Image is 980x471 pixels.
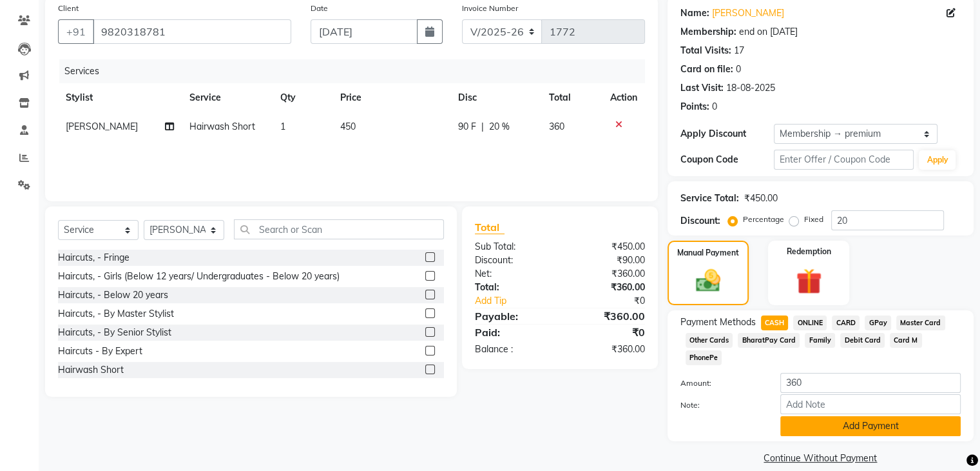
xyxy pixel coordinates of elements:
span: Total [475,221,504,234]
th: Service [182,83,273,112]
span: ONLINE [793,316,827,330]
div: Discount: [680,214,720,228]
span: | [481,120,484,134]
div: 0 [712,100,717,114]
th: Price [332,83,450,112]
div: Net: [465,267,560,281]
img: _cash.svg [688,266,728,295]
div: Payable: [465,308,560,324]
div: Haircuts, - Girls (Below 12 years/ Undergraduates - Below 20 years) [58,270,340,283]
div: Balance : [465,343,560,356]
div: Apply Discount [680,127,774,141]
div: Haircuts - By Expert [58,345,142,358]
a: [PERSON_NAME] [712,6,784,20]
span: Family [805,333,835,348]
div: Total Visits: [680,44,731,57]
div: 0 [736,63,741,76]
label: Client [58,3,79,14]
span: 360 [549,121,564,132]
div: Haircuts, - By Senior Stylist [58,326,171,339]
span: Master Card [896,316,945,330]
div: 17 [734,44,744,57]
div: Haircuts, - By Master Stylist [58,307,174,321]
th: Stylist [58,83,182,112]
div: end on [DATE] [739,25,798,39]
label: Amount: [671,377,771,389]
span: BharatPay Card [738,333,800,348]
div: Total: [465,281,560,294]
div: ₹0 [560,325,655,340]
label: Note: [671,399,771,411]
label: Fixed [804,214,823,225]
div: Last Visit: [680,81,724,95]
input: Amount [780,373,961,393]
span: Hairwash Short [189,121,255,132]
label: Manual Payment [677,247,739,259]
div: ₹450.00 [744,192,778,205]
div: Points: [680,100,709,114]
div: Haircuts, - Below 20 years [58,288,168,302]
span: Other Cards [686,333,733,348]
span: GPay [865,316,891,330]
span: Payment Methods [680,316,756,329]
div: ₹360.00 [560,343,655,356]
div: Membership: [680,25,736,39]
div: ₹450.00 [560,240,655,254]
div: ₹360.00 [560,308,655,324]
div: Haircuts, - Fringe [58,251,130,265]
span: [PERSON_NAME] [66,121,138,132]
span: Debit Card [840,333,885,348]
button: Add Payment [780,416,961,436]
span: PhonePe [686,350,722,365]
div: Discount: [465,254,560,267]
div: Hairwash Short [58,363,124,377]
input: Search or Scan [234,219,444,239]
div: Services [59,59,655,83]
a: Continue Without Payment [670,452,971,465]
span: CASH [761,316,789,330]
label: Date [311,3,328,14]
label: Percentage [743,214,784,225]
div: Coupon Code [680,153,774,166]
img: _gift.svg [788,265,830,297]
button: +91 [58,19,94,44]
th: Action [602,83,645,112]
div: ₹360.00 [560,281,655,294]
span: 1 [280,121,285,132]
a: Add Tip [465,294,575,308]
th: Disc [450,83,541,112]
div: 18-08-2025 [726,81,775,95]
div: Service Total: [680,192,739,205]
div: Card on file: [680,63,733,76]
div: Name: [680,6,709,20]
span: Card M [890,333,922,348]
th: Total [541,83,602,112]
input: Add Note [780,394,961,414]
input: Search by Name/Mobile/Email/Code [93,19,291,44]
span: 90 F [458,120,476,134]
label: Redemption [787,246,831,257]
span: 20 % [489,120,510,134]
div: ₹90.00 [560,254,655,267]
div: Paid: [465,325,560,340]
button: Apply [919,150,956,170]
div: ₹360.00 [560,267,655,281]
div: Sub Total: [465,240,560,254]
span: 450 [340,121,356,132]
input: Enter Offer / Coupon Code [774,150,914,170]
span: CARD [832,316,860,330]
th: Qty [273,83,333,112]
div: ₹0 [575,294,654,308]
label: Invoice Number [462,3,518,14]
